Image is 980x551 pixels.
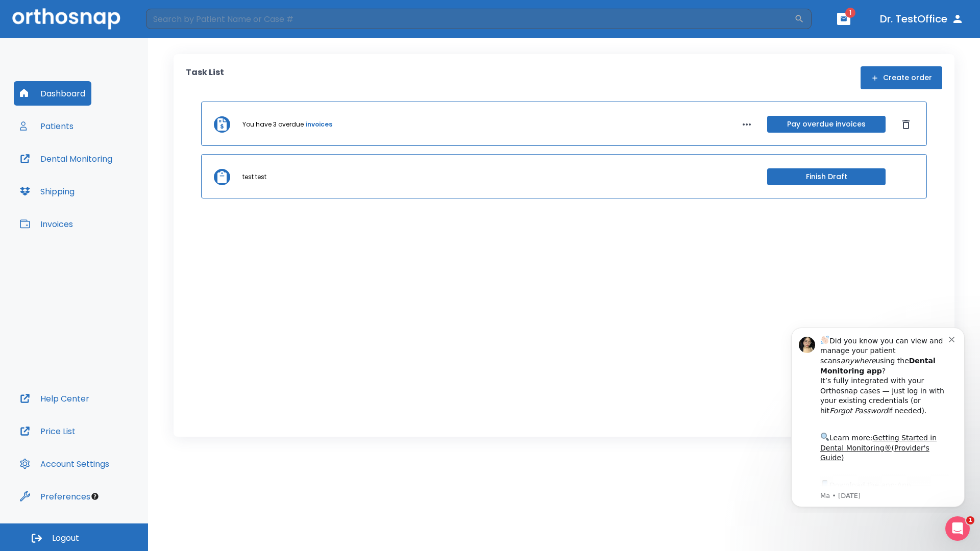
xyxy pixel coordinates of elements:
[14,386,95,411] button: Help Center
[14,212,79,236] button: Invoices
[14,179,81,204] button: Shipping
[14,484,96,509] button: Preferences
[173,16,181,24] button: Dismiss notification
[776,318,980,513] iframe: Intercom notifications message
[14,419,82,443] button: Price List
[186,66,224,89] p: Task List
[876,10,968,28] button: Dr. TestOffice
[14,452,115,476] button: Account Settings
[966,516,974,524] span: 1
[861,66,942,89] button: Create order
[306,120,332,129] a: invoices
[14,114,80,138] button: Patients
[898,116,914,133] button: Dismiss
[14,81,91,106] button: Dashboard
[845,8,855,18] span: 1
[44,163,135,181] a: App Store
[12,8,120,29] img: Orthosnap
[14,146,118,171] button: Dental Monitoring
[945,516,970,541] iframe: Intercom live chat
[146,9,794,29] input: Search by Patient Name or Case #
[767,168,886,185] button: Finish Draft
[242,120,304,129] p: You have 3 overdue
[242,172,266,182] p: test test
[767,116,886,133] button: Pay overdue invoices
[44,173,173,182] p: Message from Ma, sent 4w ago
[52,533,79,544] span: Logout
[44,160,173,212] div: Download the app: | ​ Let us know if you need help getting started!
[90,492,100,501] div: Tooltip anchor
